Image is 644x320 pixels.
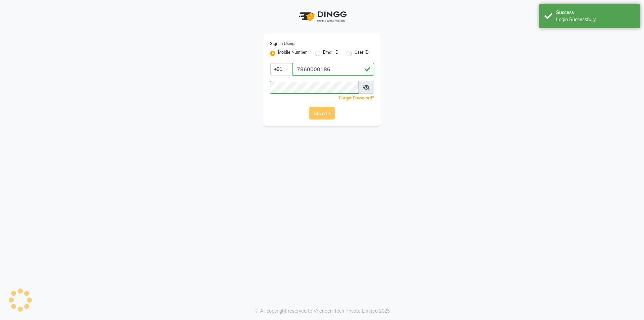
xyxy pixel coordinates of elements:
label: Email ID [323,49,338,57]
label: Sign In Using: [270,41,296,47]
input: Username [292,63,374,76]
input: Username [270,81,359,94]
div: Success [556,9,635,16]
a: Forgot Password? [339,95,374,100]
div: Login Successfully. [556,16,635,23]
label: Mobile Number [278,49,307,57]
img: logo1.svg [295,7,349,27]
label: User ID [355,49,369,57]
